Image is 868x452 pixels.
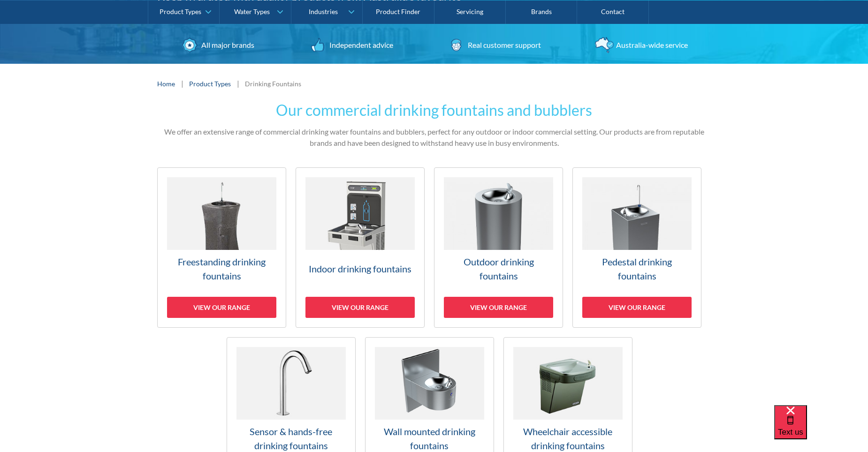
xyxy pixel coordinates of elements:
[327,39,393,51] div: Independent advice
[167,297,276,318] div: View our range
[582,255,692,283] h3: Pedestal drinking fountains
[180,78,184,89] div: |
[157,79,175,89] a: Home
[167,255,276,283] h3: Freestanding drinking fountains
[157,167,286,328] a: Freestanding drinking fountainsView our range
[444,255,553,283] h3: Outdoor drinking fountains
[234,8,270,15] div: Water Types
[305,262,415,276] h3: Indoor drinking fountains
[199,39,254,51] div: All major brands
[444,297,553,318] div: View our range
[305,297,415,318] div: View our range
[245,79,301,89] div: Drinking Fountains
[157,126,711,149] p: We offer an extensive range of commercial drinking water fountains and bubblers, perfect for any ...
[434,167,563,328] a: Outdoor drinking fountainsView our range
[572,167,701,328] a: Pedestal drinking fountainsView our range
[582,297,692,318] div: View our range
[160,8,201,15] div: Product Types
[236,78,240,89] div: |
[157,99,711,121] h2: Our commercial drinking fountains and bubblers
[614,39,688,51] div: Australia-wide service
[465,39,541,51] div: Real customer support
[189,79,231,89] a: Product Types
[774,405,868,452] iframe: podium webchat widget bubble
[309,8,338,15] div: Industries
[296,167,425,328] a: Indoor drinking fountainsView our range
